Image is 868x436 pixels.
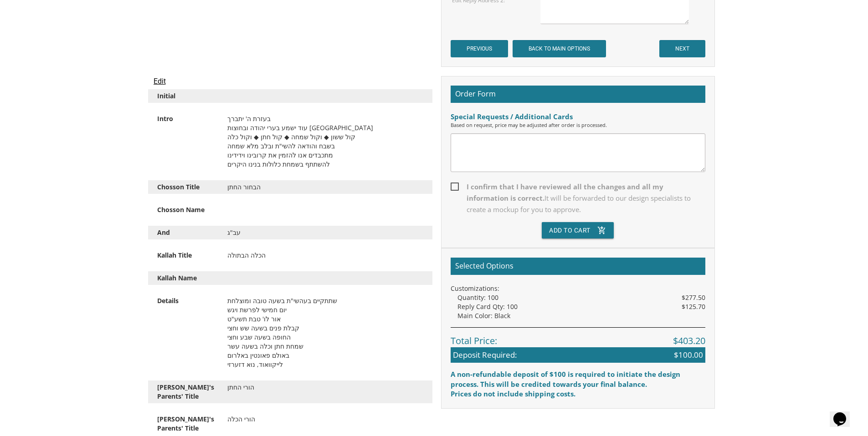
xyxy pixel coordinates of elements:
[221,415,430,424] div: הורי הכלה
[451,86,705,103] h2: Order Form
[830,400,859,427] iframe: chat widget
[150,91,220,101] div: Initial
[457,302,705,311] div: Reply Card Qty: 100
[150,296,220,305] div: Details
[659,40,705,57] input: NEXT
[682,293,705,302] span: $277.50
[221,296,430,369] div: שתתקיים בעהשי"ת בשעה טובה ומוצלחת יום חמישי לפרשת ויגש אור לו' טבת תשע"ט קבלת פנים בשעה שש וחצי ה...
[221,228,430,237] div: עב"ג
[451,327,705,348] div: Total Price:
[150,251,220,260] div: Kallah Title
[451,258,705,275] h2: Selected Options
[451,40,508,57] input: PREVIOUS
[150,183,220,192] div: Chosson Title
[513,40,606,57] input: BACK TO MAIN OPTIONS
[597,222,606,238] i: add_shopping_cart
[457,311,705,320] div: Main Color: Black
[542,222,614,238] button: Add To Cartadd_shopping_cart
[150,114,220,123] div: Intro
[682,302,705,311] span: $125.70
[221,251,430,260] div: הכלה הבתולה
[150,228,220,237] div: And
[154,76,166,87] input: Edit
[221,383,430,392] div: הורי החתן
[451,181,705,215] span: I confirm that I have reviewed all the changes and all my information is correct.
[451,284,705,293] div: Customizations:
[451,347,705,363] div: Deposit Required:
[674,350,703,360] span: $100.00
[221,114,430,169] div: בעזרת ה' יתברך עוד ישמע בערי יהודה ובחוצות [GEOGRAPHIC_DATA] קול ששון ◆ וקול שמחה ◆ קול חתן ◆ וקו...
[467,193,691,214] span: It will be forwarded to our design specialists to create a mockup for you to approve.
[150,274,220,283] div: Kallah Name
[451,112,705,122] div: Special Requests / Additional Cards
[150,415,220,433] div: [PERSON_NAME]'s Parents' Title
[221,183,430,192] div: הבחור החתן
[150,205,220,214] div: Chosson Name
[457,293,705,302] div: Quantity: 100
[451,122,705,129] div: Based on request, price may be adjusted after order is processed.
[451,370,705,389] div: A non-refundable deposit of $100 is required to initiate the design process. This will be credite...
[150,383,220,401] div: [PERSON_NAME]'s Parents' Title
[673,335,705,348] span: $403.20
[451,389,705,399] div: Prices do not include shipping costs.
